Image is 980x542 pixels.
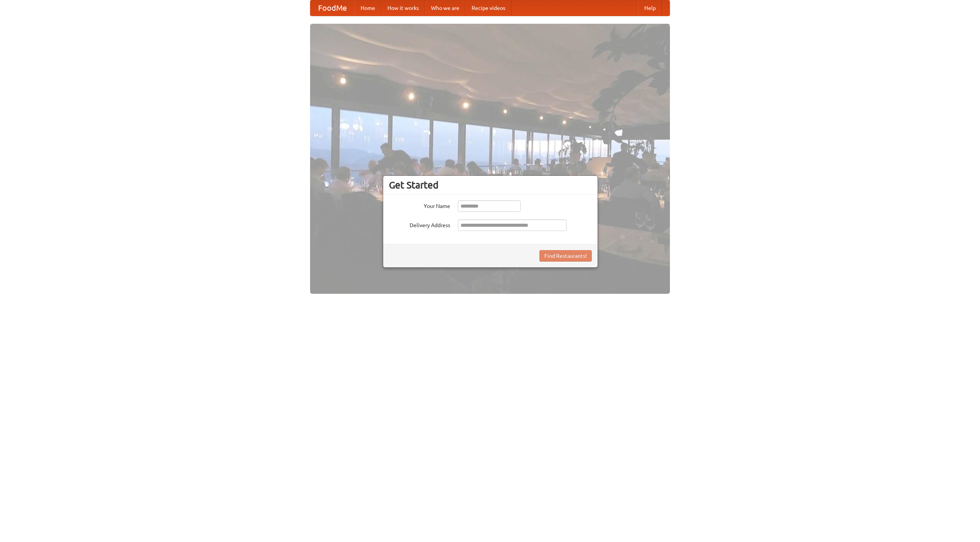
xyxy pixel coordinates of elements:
label: Delivery Address [389,219,450,229]
h3: Get Started [389,179,592,191]
a: How it works [381,0,425,16]
button: Find Restaurants! [539,250,592,262]
a: Recipe videos [465,0,511,16]
label: Your Name [389,200,450,210]
a: FoodMe [310,0,354,16]
a: Home [354,0,381,16]
a: Who we are [425,0,465,16]
a: Help [638,0,662,16]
